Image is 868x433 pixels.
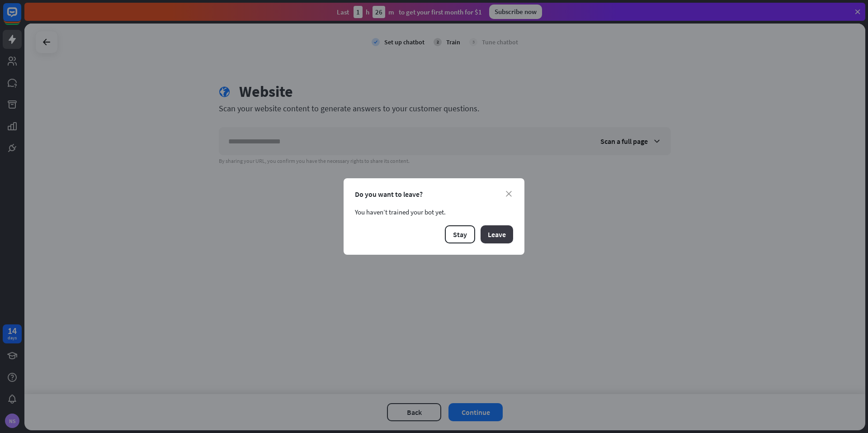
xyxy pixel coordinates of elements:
[7,4,34,31] button: Open LiveChat chat widget
[445,225,475,243] button: Stay
[506,191,512,197] i: close
[355,208,513,216] div: You haven’t trained your bot yet.
[481,225,513,243] button: Leave
[355,190,513,199] div: Do you want to leave?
